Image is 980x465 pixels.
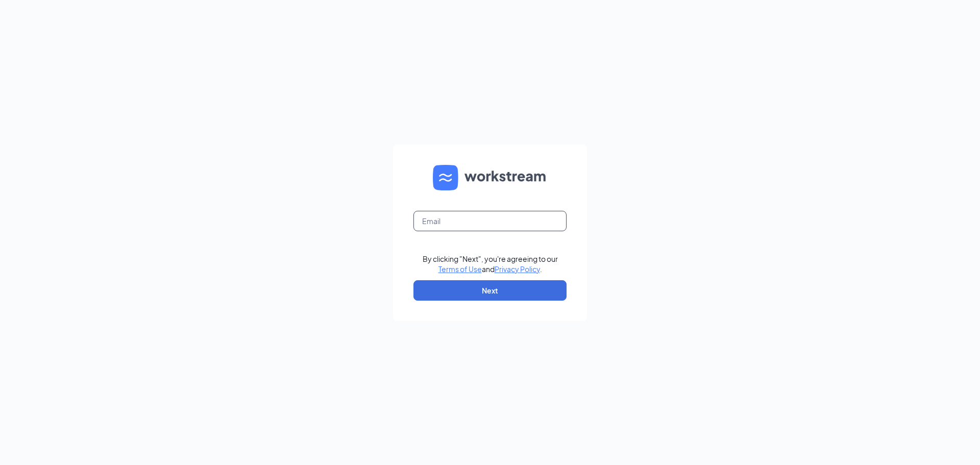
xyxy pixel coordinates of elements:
[495,264,540,274] a: Privacy Policy
[433,165,547,190] img: WS logo and Workstream text
[423,254,558,274] div: By clicking "Next", you're agreeing to our and .
[413,211,567,231] input: Email
[438,264,482,274] a: Terms of Use
[413,280,567,301] button: Next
